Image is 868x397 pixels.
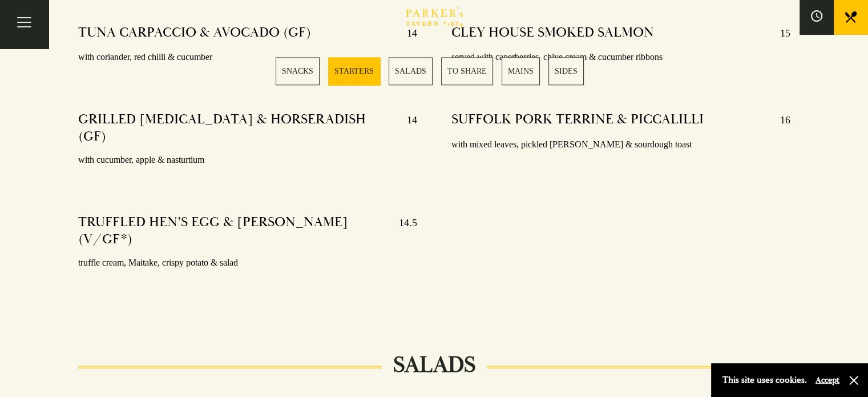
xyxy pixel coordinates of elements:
a: 5 / 6 [502,57,540,85]
a: 6 / 6 [548,57,584,85]
a: 4 / 6 [441,57,493,85]
button: Accept [815,375,839,386]
a: 3 / 6 [389,57,433,85]
p: This site uses cookies. [722,372,807,388]
h4: SUFFOLK PORK TERRINE & PICCALILLI [451,111,704,129]
a: 2 / 6 [328,57,380,85]
p: 14 [395,111,417,145]
p: 15 [768,24,790,42]
p: 14 [395,24,417,42]
h4: TUNA CARPACCIO & AVOCADO (GF) [78,24,311,42]
h4: CLEY HOUSE SMOKED SALMON [451,24,654,42]
h4: TRUFFLED HEN’S EGG & [PERSON_NAME] (V/GF*) [78,214,387,248]
h4: GRILLED [MEDICAL_DATA] & HORSERADISH (GF) [78,111,395,145]
a: 1 / 6 [276,57,320,85]
h2: SALADS [382,351,487,379]
p: with mixed leaves, pickled [PERSON_NAME] & sourdough toast [451,137,790,153]
p: with cucumber, apple & nasturtium [78,152,417,169]
p: 16 [768,111,790,129]
p: 14.5 [387,214,417,248]
p: truffle cream, Maitake, crispy potato & salad [78,255,417,271]
button: Close and accept [848,375,859,386]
